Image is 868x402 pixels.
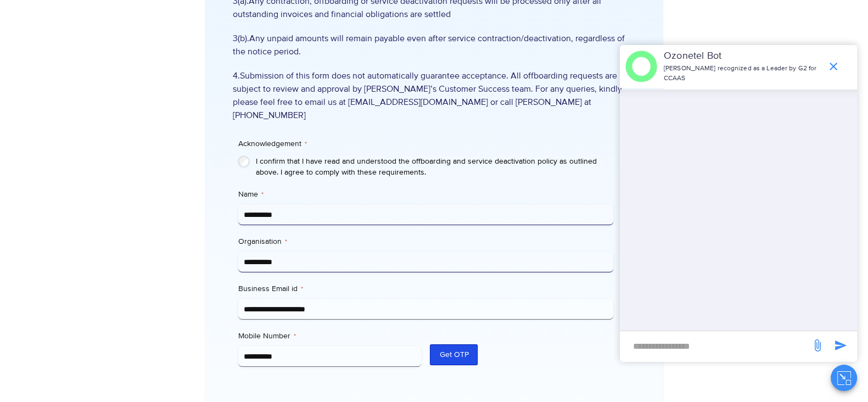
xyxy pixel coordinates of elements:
[233,32,635,58] span: 3(b).Any unpaid amounts will remain payable even after service contraction/deactivation, regardle...
[625,337,805,356] div: new-msg-input
[233,69,635,122] span: 4.Submission of this form does not automatically guarantee acceptance. All offboarding requests a...
[822,55,844,77] span: end chat or minimize
[830,334,852,356] span: send message
[238,189,613,200] label: Name
[238,331,422,342] label: Mobile Number
[430,344,478,365] button: Get OTP
[256,156,613,178] label: I confirm that I have read and understood the offboarding and service deactivation policy as outl...
[238,283,613,294] label: Business Email id
[807,334,828,356] span: send message
[664,64,821,83] p: [PERSON_NAME] recognized as a Leader by G2 for CCAAS
[664,49,821,64] p: Ozonetel Bot
[831,365,857,391] button: Close chat
[625,51,657,82] img: header
[238,236,613,247] label: Organisation
[238,138,307,149] legend: Acknowledgement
